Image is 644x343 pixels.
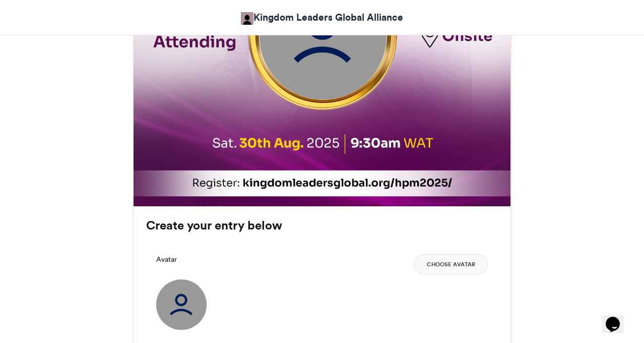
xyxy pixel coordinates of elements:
img: user_circle.png [156,279,207,330]
a: Kingdom Leaders Global Alliance [241,10,403,25]
h3: Create your entry below [146,219,498,232]
iframe: chat widget [602,303,634,333]
img: Kingdom Leaders Global Alliance [241,12,253,25]
label: Avatar [156,254,177,265]
button: Choose Avatar [414,254,488,274]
